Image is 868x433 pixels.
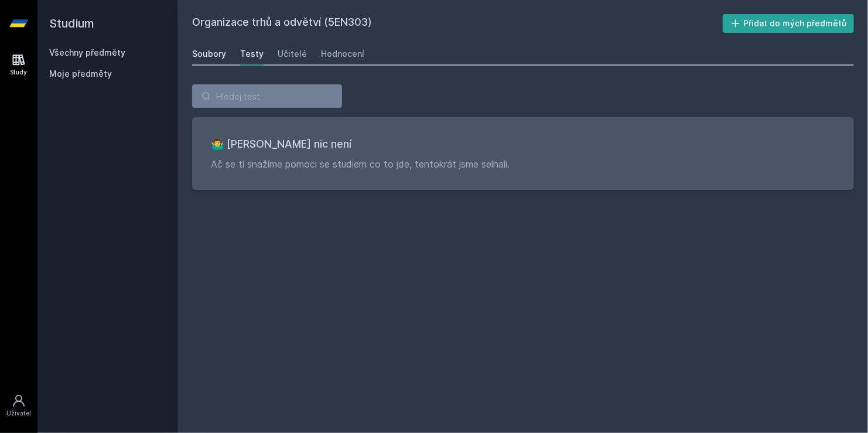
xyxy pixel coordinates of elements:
div: Testy [240,48,264,60]
a: Study [2,47,35,83]
div: Soubory [192,48,226,60]
input: Hledej test [192,84,342,108]
div: Učitelé [278,48,307,60]
div: Hodnocení [321,48,364,60]
a: Učitelé [278,42,307,66]
p: Ač se ti snažíme pomoci se studiem co to jde, tentokrát jsme selhali. [211,157,835,171]
h2: Organizace trhů a odvětví (5EN303) [192,14,723,33]
a: Uživatel [2,388,35,424]
span: Moje předměty [49,68,112,80]
button: Přidat do mých předmětů [723,14,855,33]
h3: 🤷‍♂️ [PERSON_NAME] nic není [211,136,835,152]
a: Všechny předměty [49,47,125,57]
a: Testy [240,42,264,66]
a: Soubory [192,42,226,66]
div: Study [11,68,28,77]
a: Hodnocení [321,42,364,66]
div: Uživatel [6,409,31,418]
